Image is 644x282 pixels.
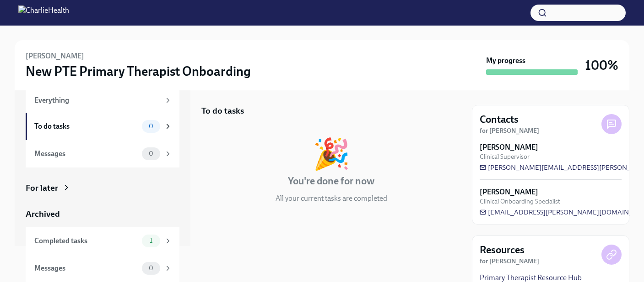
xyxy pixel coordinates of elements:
strong: for [PERSON_NAME] [480,257,539,265]
h5: To do tasks [201,105,244,117]
div: Everything [34,95,160,105]
h3: 100% [585,57,618,73]
p: All your current tasks are completed [276,193,387,204]
a: To do tasks0 [26,113,179,140]
h4: Resources [480,243,525,257]
h3: New PTE Primary Therapist Onboarding [26,63,251,79]
a: For later [26,182,179,194]
a: Completed tasks1 [26,227,179,255]
span: Clinical Supervisor [480,152,530,161]
div: 🎉 [313,139,350,169]
div: For later [26,182,58,194]
a: Archived [26,208,179,220]
span: 0 [143,150,159,157]
div: Messages [34,263,138,273]
img: CharlieHealth [18,5,69,20]
strong: [PERSON_NAME] [480,142,538,152]
a: Everything [26,88,179,113]
span: 1 [144,237,158,244]
span: Clinical Onboarding Specialist [480,197,560,206]
span: 0 [143,123,159,130]
strong: [PERSON_NAME] [480,187,538,197]
div: Messages [34,149,138,159]
div: Completed tasks [34,236,138,246]
strong: My progress [486,56,525,66]
h4: You're done for now [288,174,374,188]
strong: for [PERSON_NAME] [480,127,539,135]
span: 0 [143,265,159,272]
h6: [PERSON_NAME] [26,51,84,61]
h4: Contacts [480,113,519,126]
div: To do tasks [34,121,138,131]
a: Messages0 [26,255,179,282]
a: Messages0 [26,140,179,167]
